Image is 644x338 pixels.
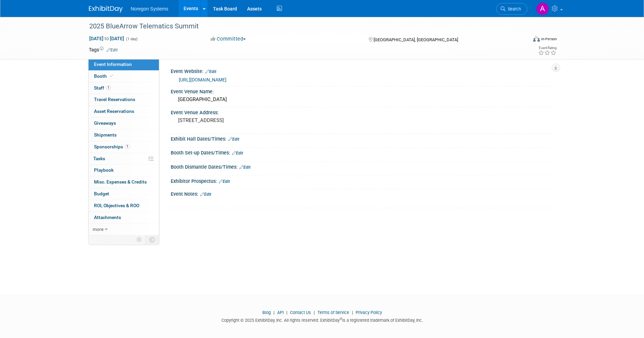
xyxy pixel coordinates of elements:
span: Attachments [94,215,121,220]
span: Budget [94,191,109,196]
span: Search [505,6,521,11]
a: Edit [106,48,118,52]
button: Committed [208,35,248,43]
a: Giveaways [89,118,159,129]
a: Edit [200,192,211,197]
div: 2025 BlueArrow Telematics Summit [87,20,517,32]
span: Booth [94,73,115,79]
i: Booth reservation complete [110,74,113,78]
span: | [285,310,289,315]
a: Terms of Service [317,310,349,315]
a: Budget [89,188,159,200]
a: Contact Us [290,310,311,315]
a: more [89,224,159,235]
span: to [103,36,110,41]
a: Privacy Policy [356,310,382,315]
a: ROI, Objectives & ROO [89,200,159,212]
div: Exhibitor Prospectus: [171,176,555,185]
a: Staff1 [89,82,159,94]
a: API [277,310,284,315]
span: Shipments [94,132,117,138]
div: Event Venue Address: [171,107,555,116]
span: Playbook [94,167,114,173]
a: Tasks [89,153,159,165]
a: Edit [228,137,239,142]
td: Personalize Event Tab Strip [134,235,145,244]
a: Sponsorships1 [89,141,159,153]
a: Booth [89,71,159,82]
div: Event Format [487,35,557,45]
a: Asset Reservations [89,106,159,117]
a: [URL][DOMAIN_NAME] [179,77,226,82]
span: | [272,310,276,315]
a: Travel Reservations [89,94,159,105]
img: Ali Connell [536,2,549,15]
span: Staff [94,85,111,91]
span: 1 [106,85,111,90]
span: Tasks [93,156,105,161]
a: Playbook [89,165,159,176]
a: Event Information [89,59,159,70]
span: (1 day) [125,37,138,41]
a: Edit [205,69,216,74]
a: Edit [239,165,251,170]
div: Booth Dismantle Dates/Times: [171,162,555,171]
div: [GEOGRAPHIC_DATA] [176,94,550,105]
a: Attachments [89,212,159,223]
span: more [93,226,103,232]
div: Event Website: [171,66,555,75]
div: Booth Set-up Dates/Times: [171,148,555,156]
span: 1 [125,144,130,149]
a: Edit [219,179,230,184]
span: Asset Reservations [94,108,134,114]
span: | [350,310,355,315]
span: [DATE] [DATE] [89,35,124,42]
span: [GEOGRAPHIC_DATA], [GEOGRAPHIC_DATA] [374,37,458,42]
a: Shipments [89,129,159,141]
div: Event Rating [538,46,556,50]
a: Blog [262,310,271,315]
sup: ® [340,317,342,321]
pre: [STREET_ADDRESS] [178,117,324,123]
div: Event Venue Name: [171,87,555,95]
img: Format-Inperson.png [533,36,540,42]
img: ExhibitDay [89,6,123,13]
a: Search [496,3,527,15]
a: Edit [232,151,243,155]
div: In-Person [541,37,557,42]
span: Event Information [94,62,132,67]
span: ROI, Objectives & ROO [94,203,139,208]
td: Tags [89,46,118,53]
span: Giveaways [94,120,116,126]
td: Toggle Event Tabs [145,235,159,244]
span: Misc. Expenses & Credits [94,179,147,185]
div: Event Notes: [171,189,555,198]
div: Exhibit Hall Dates/Times: [171,134,555,143]
span: | [312,310,316,315]
span: Travel Reservations [94,97,135,102]
span: Noregon Systems [131,6,168,11]
a: Misc. Expenses & Credits [89,176,159,188]
span: Sponsorships [94,144,130,149]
